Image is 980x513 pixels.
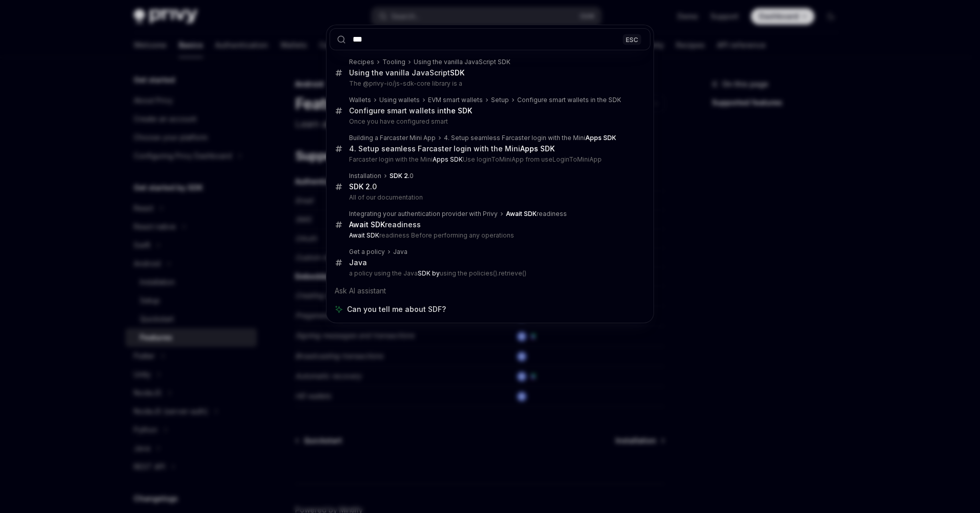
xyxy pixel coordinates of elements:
[444,106,472,115] b: the SDK
[517,96,621,104] div: Configure smart wallets in the SDK
[414,58,511,66] div: Using the vanilla JavaScript SDK
[623,34,641,45] div: ESC
[506,210,537,218] b: Await SDK
[433,155,463,163] b: Apps SDK
[444,134,616,142] div: 4. Setup seamless Farcaster login with the Mini
[390,172,410,180] b: SDK 2.
[520,144,555,153] b: Apps SDK
[349,96,371,104] div: Wallets
[349,210,498,218] div: Integrating your authentication provider with Privy
[418,269,440,277] b: SDK by
[349,248,385,256] div: Get a policy
[349,231,629,240] p: readiness Before performing any operations
[349,231,379,239] b: Await SDK
[330,282,650,300] div: Ask AI assistant
[349,134,436,142] div: Building a Farcaster Mini App
[506,210,567,218] div: readiness
[349,80,629,88] p: The @privy-io/js-sdk-core library is a
[349,155,629,164] p: Farcaster login with the Mini Use loginToMiniApp from useLoginToMiniApp
[349,258,367,267] div: Java
[585,134,616,142] b: Apps SDK
[393,248,407,256] div: Java
[349,172,381,180] div: Installation
[349,117,629,126] p: Once you have configured smart
[349,68,464,77] div: Using the vanilla JavaScript
[450,68,464,77] b: SDK
[379,96,420,104] div: Using wallets
[349,193,629,202] p: All of our documentation
[428,96,483,104] div: EVM smart wallets
[347,304,446,314] span: Can you tell me about SDF?
[349,58,374,66] div: Recipes
[349,182,377,191] div: 0
[349,220,385,229] b: Await SDK
[349,106,472,115] div: Configure smart wallets in
[349,220,421,229] div: readiness
[390,172,414,180] div: 0
[349,269,629,278] p: a policy using the Java using the policies().retrieve()
[491,96,509,104] div: Setup
[349,182,372,191] b: SDK 2.
[349,144,555,153] div: 4. Setup seamless Farcaster login with the Mini
[382,58,405,66] div: Tooling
